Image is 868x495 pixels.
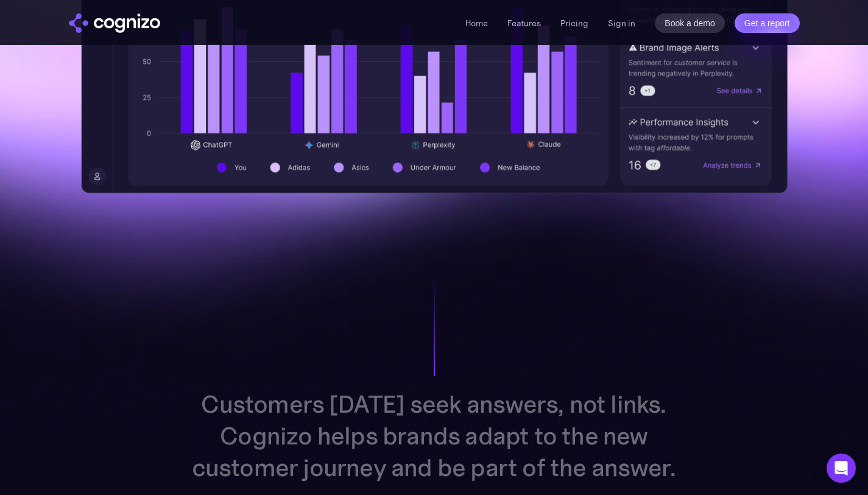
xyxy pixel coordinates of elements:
a: home [69,13,160,33]
a: Sign in [608,16,635,30]
a: Pricing [560,18,588,29]
a: Home [465,18,488,29]
a: Book a demo [655,13,725,33]
a: Features [507,18,541,29]
p: Customers [DATE] seek answers, not links. Cognizo helps brands adapt to the new customer journey ... [191,388,678,483]
img: cognizo logo [69,13,160,33]
div: Open Intercom Messenger [827,454,856,483]
a: Get a report [735,13,800,33]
